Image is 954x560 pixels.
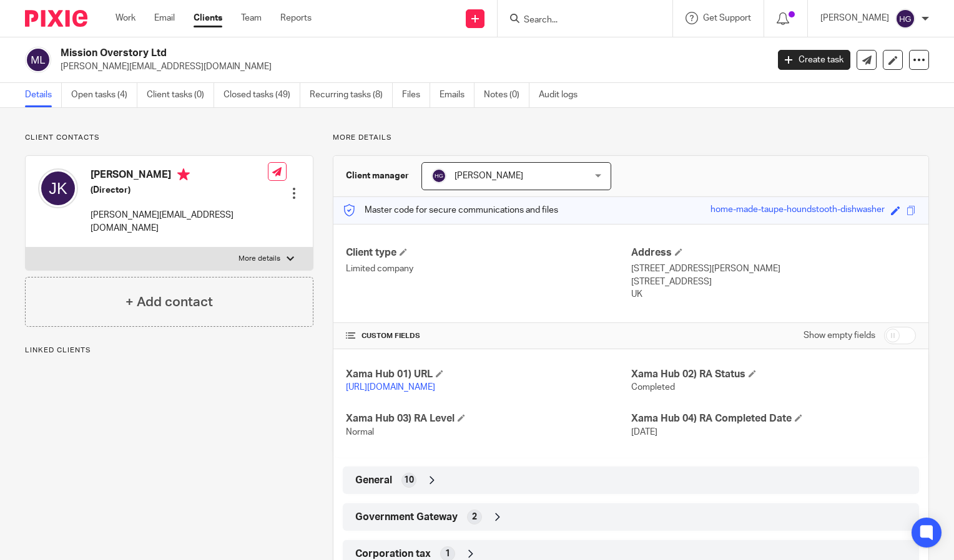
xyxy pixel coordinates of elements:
p: [STREET_ADDRESS][PERSON_NAME] [631,263,916,275]
h4: CUSTOM FIELDS [346,331,631,341]
div: home-made-taupe-houndstooth-dishwasher [711,203,885,218]
a: Work [116,12,135,24]
h2: Mission Overstory Ltd [61,47,619,60]
img: svg%3E [25,47,51,73]
p: Linked clients [25,345,313,355]
i: Primary [177,168,190,181]
p: [STREET_ADDRESS] [631,276,916,288]
h4: Xama Hub 01) URL [346,368,631,381]
span: Completed [631,383,675,392]
a: Team [241,12,262,24]
h4: Address [631,246,916,259]
h3: Client manager [346,170,409,182]
h4: Xama Hub 02) RA Status [631,368,916,381]
h5: (Director) [91,184,268,196]
h4: + Add contact [125,292,213,312]
span: [DATE] [631,428,657,437]
span: 1 [445,548,450,560]
img: svg%3E [38,168,78,208]
h4: Xama Hub 03) RA Level [346,412,631,425]
img: svg%3E [431,168,446,183]
a: Notes (0) [484,83,529,107]
span: 10 [404,474,414,486]
img: Pixie [25,10,87,27]
a: Open tasks (4) [71,83,137,107]
a: Files [402,83,430,107]
a: Create task [778,50,850,70]
input: Search [523,15,635,26]
p: More details [238,254,280,264]
p: UK [631,288,916,301]
p: More details [333,133,929,143]
p: [PERSON_NAME] [820,12,889,24]
p: [PERSON_NAME][EMAIL_ADDRESS][DOMAIN_NAME] [61,60,759,73]
a: Reports [280,12,312,24]
a: [URL][DOMAIN_NAME] [346,383,435,392]
span: [PERSON_NAME] [455,171,523,180]
span: Normal [346,428,374,437]
a: Recurring tasks (8) [310,83,393,107]
h4: [PERSON_NAME] [91,168,268,184]
a: Clients [194,12,222,24]
p: Master code for secure communications and files [343,204,558,216]
a: Closed tasks (49) [224,83,300,107]
a: Emails [440,83,475,107]
span: Government Gateway [355,511,458,524]
span: Get Support [703,14,751,22]
label: Show empty fields [804,329,875,342]
span: General [355,474,392,487]
img: svg%3E [895,9,915,29]
a: Details [25,83,62,107]
p: Limited company [346,263,631,275]
p: Client contacts [25,133,313,143]
h4: Xama Hub 04) RA Completed Date [631,412,916,425]
p: [PERSON_NAME][EMAIL_ADDRESS][DOMAIN_NAME] [91,209,268,234]
span: 2 [472,511,477,523]
a: Email [154,12,175,24]
a: Client tasks (0) [147,83,214,107]
a: Audit logs [539,83,587,107]
h4: Client type [346,246,631,259]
